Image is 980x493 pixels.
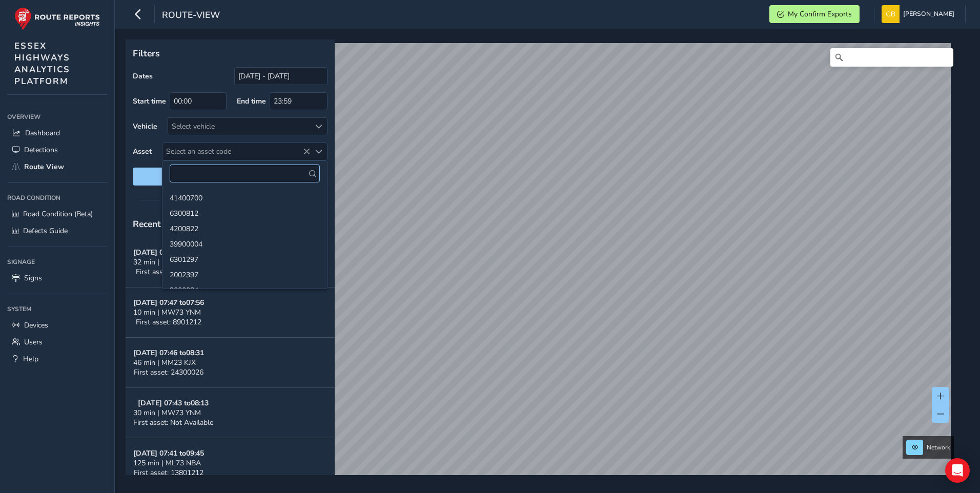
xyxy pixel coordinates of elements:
canvas: Map [129,43,951,487]
span: 125 min | ML73 NBA [133,458,201,468]
div: System [7,301,107,317]
button: [PERSON_NAME] [882,5,958,23]
span: Dashboard [25,128,60,138]
span: Defects Guide [23,226,68,236]
span: First asset: 6600969 [136,267,201,277]
li: 39900004 [162,236,327,251]
img: diamond-layout [882,5,900,23]
a: Dashboard [7,125,107,141]
span: 46 min | MM23 KJX [133,358,196,367]
label: Start time [133,96,166,106]
a: Detections [7,141,107,158]
span: Reset filters [140,172,320,181]
span: Route View [24,162,64,172]
label: End time [237,96,266,106]
span: Road Condition (Beta) [23,209,93,219]
span: Devices [24,320,48,330]
span: Detections [24,145,58,155]
a: Defects Guide [7,222,107,239]
button: [DATE] 07:47 to07:5610 min | MW73 YNMFirst asset: 8901212 [126,287,335,338]
input: Search [830,48,953,67]
a: Road Condition (Beta) [7,206,107,222]
li: 4200822 [162,220,327,236]
button: [DATE] 07:41 to09:45125 min | ML73 NBAFirst asset: 13801212 [126,438,335,488]
a: Signs [7,270,107,286]
div: Road Condition [7,190,107,206]
button: Reset filters [133,168,328,186]
label: Asset [133,147,152,156]
a: Devices [7,317,107,334]
span: Select an asset code [162,143,310,160]
button: [DATE] 08:32 to09:0432 min | PF73 UMRFirst asset: 6600969 [126,237,335,287]
span: Users [24,337,43,347]
span: First asset: 13801212 [134,468,203,478]
span: 10 min | MW73 YNM [133,307,201,317]
a: Users [7,334,107,351]
span: 32 min | PF73 UMR [133,257,196,267]
p: Filters [133,47,328,60]
span: First asset: Not Available [133,418,213,427]
li: 2000084 [162,282,327,297]
label: Vehicle [133,121,157,131]
img: rr logo [14,7,100,30]
strong: [DATE] 08:32 to 09:04 [133,248,204,257]
span: route-view [162,9,220,23]
span: First asset: 8901212 [136,317,201,327]
li: 6300812 [162,205,327,220]
strong: [DATE] 07:41 to 09:45 [133,448,204,458]
div: Open Intercom Messenger [945,458,970,483]
label: Dates [133,71,153,81]
a: Route View [7,158,107,175]
span: Network [927,443,950,451]
button: [DATE] 07:43 to08:1330 min | MW73 YNMFirst asset: Not Available [126,388,335,438]
div: Select vehicle [168,118,310,135]
div: Select an asset code [310,143,327,160]
span: My Confirm Exports [788,9,852,19]
div: Signage [7,254,107,270]
strong: [DATE] 07:47 to 07:56 [133,298,204,307]
span: Signs [24,273,42,283]
strong: [DATE] 07:43 to 08:13 [138,398,209,408]
span: ESSEX HIGHWAYS ANALYTICS PLATFORM [14,40,70,87]
span: Recent trips [133,218,183,230]
li: 2002397 [162,266,327,282]
li: 6301297 [162,251,327,266]
div: Overview [7,109,107,125]
span: Help [23,354,38,364]
span: [PERSON_NAME] [903,5,954,23]
button: [DATE] 07:46 to08:3146 min | MM23 KJXFirst asset: 24300026 [126,338,335,388]
span: 30 min | MW73 YNM [133,408,201,418]
button: My Confirm Exports [769,5,860,23]
a: Help [7,351,107,367]
li: 41400700 [162,190,327,205]
span: First asset: 24300026 [134,367,203,377]
strong: [DATE] 07:46 to 08:31 [133,348,204,358]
